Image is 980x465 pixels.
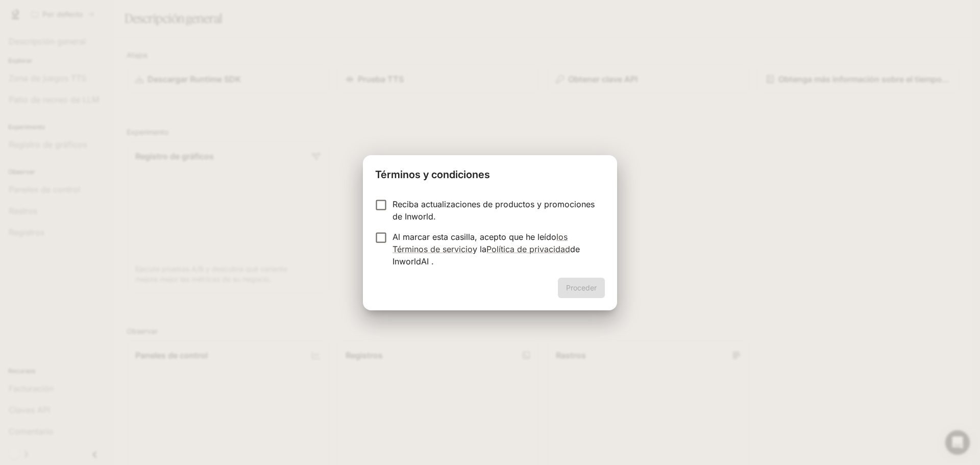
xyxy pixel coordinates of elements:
font: Términos y condiciones [375,168,490,181]
font: y la [473,244,486,254]
font: de InworldAI . [393,244,580,266]
font: Reciba actualizaciones de productos y promociones de Inworld. [393,199,595,222]
font: Al marcar esta casilla, acepto que he leído [393,232,556,242]
a: los Términos de servicio [393,232,568,254]
a: Política de privacidad [486,244,570,254]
